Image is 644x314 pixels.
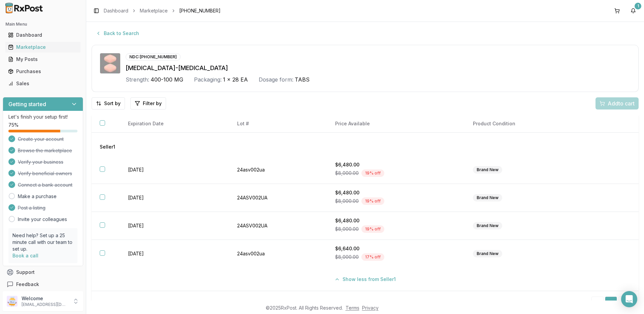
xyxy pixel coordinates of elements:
[18,193,57,200] a: Make a purchase
[223,75,248,84] span: 1 x 28 EA
[229,184,327,212] td: 24ASV002UA
[361,169,384,177] div: 19 % off
[130,97,166,109] button: Filter by
[140,7,168,14] a: Marketplace
[3,54,83,65] button: My Posts
[605,296,617,309] a: 1
[473,166,502,174] div: Brand New
[3,42,83,53] button: Marketplace
[259,75,293,84] div: Dosage form:
[5,22,80,27] h2: Main Menu
[120,240,229,268] td: [DATE]
[7,296,18,307] img: User avatar
[100,144,115,150] span: Seller 1
[120,184,229,212] td: [DATE]
[3,3,46,13] img: RxPost Logo
[473,222,502,229] div: Brand New
[194,75,222,84] div: Packaging:
[5,29,80,41] a: Dashboard
[151,75,183,84] span: 400-100 MG
[12,253,38,258] a: Book a call
[473,250,502,257] div: Brand New
[229,240,327,268] td: 24asv002ua
[8,114,77,120] p: Let's finish your setup first!
[16,281,39,288] span: Feedback
[5,53,80,65] a: My Posts
[465,115,588,133] th: Product Condition
[100,299,150,306] div: Showing 1 to 1 of 1 sellers
[18,216,67,223] a: Invite your colleagues
[3,78,83,89] button: Sales
[179,7,221,14] span: [PHONE_NUMBER]
[8,80,78,87] div: Sales
[335,189,457,196] div: $6,480.00
[18,205,45,211] span: Post a listing
[3,278,83,290] button: Feedback
[104,7,221,14] nav: breadcrumb
[22,295,68,302] p: Welcome
[361,253,384,261] div: 17 % off
[126,63,630,73] div: [MEDICAL_DATA]-[MEDICAL_DATA]
[18,170,72,177] span: Verify beneficial owners
[100,53,120,73] img: Sofosbuvir-Velpatasvir 400-100 MG TABS
[229,212,327,240] td: 24ASV002UA
[335,170,359,177] span: $8,000.00
[5,41,80,53] a: Marketplace
[8,32,78,38] div: Dashboard
[92,27,143,39] button: Back to Search
[473,194,502,201] div: Brand New
[335,254,359,260] span: $8,000.00
[104,7,128,14] a: Dashboard
[628,5,639,16] button: 1
[361,197,384,205] div: 19 % off
[5,77,80,90] a: Sales
[3,30,83,40] button: Dashboard
[8,44,78,51] div: Marketplace
[126,53,181,61] div: NDC: [PHONE_NUMBER]
[120,156,229,184] td: [DATE]
[3,266,83,278] button: Support
[330,273,400,285] button: Show less from Seller1
[8,68,78,75] div: Purchases
[12,232,73,252] p: Need help? Set up a 25 minute call with our team to set up.
[295,75,310,84] span: TABS
[120,212,229,240] td: [DATE]
[22,302,68,307] p: [EMAIL_ADDRESS][DOMAIN_NAME]
[335,226,359,232] span: $8,000.00
[126,75,149,84] div: Strength:
[335,161,457,168] div: $6,480.00
[92,97,125,109] button: Sort by
[327,115,465,133] th: Price Available
[5,65,80,77] a: Purchases
[621,291,637,307] div: Open Intercom Messenger
[362,305,379,311] a: Privacy
[8,122,19,128] span: 75 %
[335,198,359,205] span: $8,000.00
[335,217,457,224] div: $6,480.00
[120,115,229,133] th: Expiration Date
[18,147,72,154] span: Browse the marketplace
[104,100,121,107] span: Sort by
[143,100,162,107] span: Filter by
[635,3,641,9] div: 1
[335,245,457,252] div: $6,640.00
[229,115,327,133] th: Lot #
[3,66,83,77] button: Purchases
[346,305,359,311] a: Terms
[8,100,46,108] h3: Getting started
[361,225,384,233] div: 19 % off
[229,156,327,184] td: 24asv002ua
[591,296,631,309] nav: pagination
[18,136,64,143] span: Create your account
[18,159,63,165] span: Verify your business
[8,56,78,63] div: My Posts
[18,182,72,188] span: Connect a bank account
